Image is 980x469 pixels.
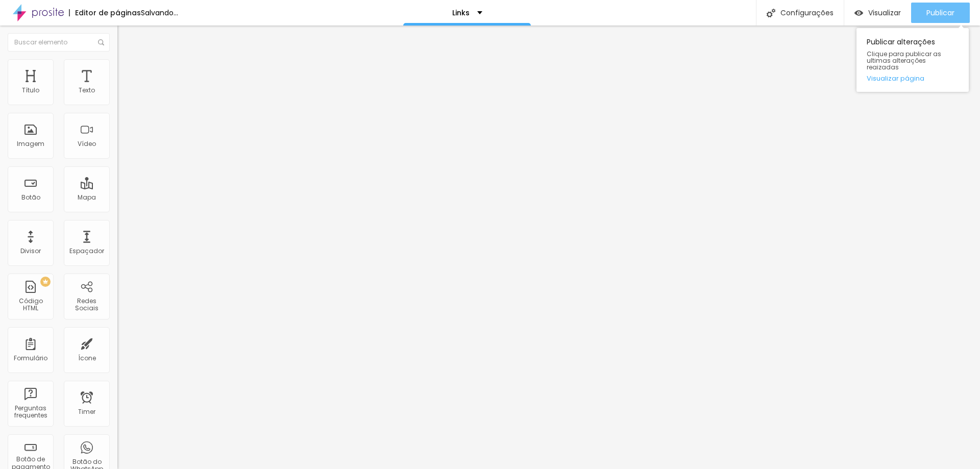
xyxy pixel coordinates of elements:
[10,405,51,419] div: Perguntas frequentes
[141,9,178,16] div: Salvando...
[78,355,96,362] div: Ícone
[78,194,96,201] div: Mapa
[767,9,775,17] img: Icone
[22,87,39,94] div: Título
[867,51,959,71] span: Clique para publicar as ultimas alterações reaizadas
[867,75,959,82] a: Visualizar página
[868,9,901,17] span: Visualizar
[14,355,47,362] div: Formulário
[926,9,954,17] span: Publicar
[69,9,141,16] div: Editor de páginas
[79,87,95,94] div: Texto
[98,39,104,45] img: Icone
[20,248,41,255] div: Divisor
[117,26,980,469] iframe: Editor
[452,9,470,16] p: Links
[69,248,104,255] div: Espaçador
[21,194,40,201] div: Botão
[10,298,51,312] div: Código HTML
[856,28,969,92] div: Publicar alterações
[911,3,970,23] button: Publicar
[78,408,95,415] div: Timer
[66,298,107,312] div: Redes Sociais
[844,3,911,23] button: Visualizar
[854,9,863,17] img: view-1.svg
[78,140,96,147] div: Vídeo
[8,33,110,52] input: Buscar elemento
[17,140,44,147] div: Imagem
